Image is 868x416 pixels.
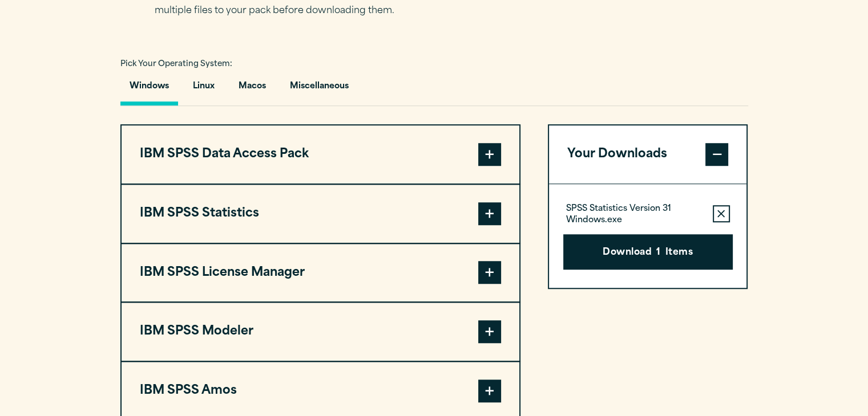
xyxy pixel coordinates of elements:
button: Download1Items [563,234,733,270]
span: 1 [656,246,660,260]
p: SPSS Statistics Version 31 Windows.exe [566,203,704,226]
button: IBM SPSS Modeler [122,303,519,361]
button: IBM SPSS Statistics [122,185,519,243]
div: Your Downloads [549,183,747,288]
button: Windows [120,73,178,105]
button: Miscellaneous [281,73,358,105]
span: Pick Your Operating System: [120,60,232,68]
button: IBM SPSS License Manager [122,244,519,302]
button: Your Downloads [549,125,747,183]
button: IBM SPSS Data Access Pack [122,125,519,183]
button: Macos [229,73,275,105]
button: Linux [184,73,224,105]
